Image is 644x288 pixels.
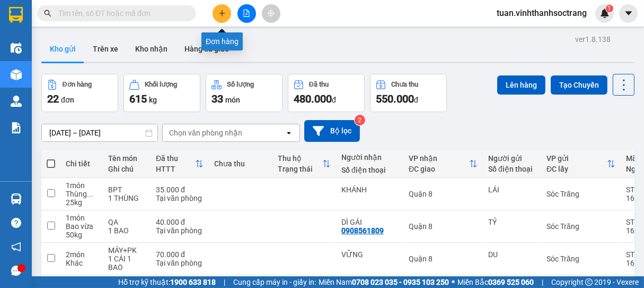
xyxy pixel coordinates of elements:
[108,165,145,173] div: Ghi chú
[214,159,267,168] div: Chưa thu
[108,185,145,194] div: BPT
[108,154,145,163] div: Tên món
[304,120,360,142] button: Bộ lọc
[488,6,595,20] span: tuan.vinhthanhsoctrang
[66,259,98,267] div: Khác
[352,278,449,286] strong: 0708 023 035 - 0935 103 250
[452,280,455,284] span: ⚪️
[156,165,195,173] div: HTTT
[288,74,365,112] button: Đã thu480.000đ
[575,33,611,45] div: ver 1.8.138
[243,10,250,17] span: file-add
[624,9,633,18] span: caret-down
[370,74,447,112] button: Chưa thu550.000đ
[118,276,216,288] span: Hỗ trợ kỹ thuật:
[61,96,74,104] span: đơn
[488,218,536,226] div: TỶ
[108,226,145,235] div: 1 BAO
[319,276,449,288] span: Miền Nam
[225,96,240,104] span: món
[376,92,414,105] span: 550.000
[488,278,534,286] strong: 0369 525 060
[11,193,22,205] img: warehouse-icon
[233,276,316,288] span: Cung cấp máy in - giấy in:
[546,222,615,231] div: Sóc Trăng
[156,185,204,194] div: 35.000 đ
[66,222,98,231] div: Bao vừa
[42,124,157,141] input: Select a date range.
[542,276,543,288] span: |
[414,96,418,104] span: đ
[600,9,610,18] img: icon-new-feature
[488,250,536,259] div: DU
[11,218,21,228] span: question-circle
[129,92,147,105] span: 615
[227,81,254,88] div: Số lượng
[218,10,226,17] span: plus
[619,4,638,23] button: caret-down
[403,150,483,178] th: Toggle SortBy
[285,129,293,137] svg: open
[278,154,322,163] div: Thu hộ
[488,154,536,163] div: Người gửi
[156,194,204,202] div: Tại văn phòng
[546,255,615,263] div: Sóc Trăng
[63,81,92,88] div: Đơn hàng
[66,190,98,198] div: Thùng lớn
[156,218,204,226] div: 40.000 đ
[267,10,275,17] span: aim
[127,36,176,62] button: Kho nhận
[309,81,329,88] div: Đã thu
[546,190,615,198] div: Sóc Trăng
[332,96,336,104] span: đ
[546,165,607,173] div: ĐC lấy
[551,75,607,95] button: Tạo Chuyến
[211,92,223,105] span: 33
[58,7,183,19] input: Tìm tên, số ĐT hoặc mã đơn
[145,81,177,88] div: Khối lượng
[156,259,204,267] div: Tại văn phòng
[488,185,536,194] div: LÁI
[176,36,237,62] button: Hàng đã giao
[546,154,607,163] div: VP gửi
[108,246,145,255] div: MÁY+PK
[9,7,23,23] img: logo-vxr
[606,5,613,12] sup: 1
[11,266,21,276] span: message
[272,150,336,178] th: Toggle SortBy
[66,250,98,259] div: 2 món
[108,218,145,226] div: QA
[156,250,204,259] div: 70.000 đ
[170,278,216,286] strong: 1900 633 818
[488,165,536,173] div: Số điện thoại
[84,36,127,62] button: Trên xe
[156,226,204,235] div: Tại văn phòng
[409,255,478,263] div: Quận 8
[262,4,280,23] button: aim
[66,231,98,239] div: 50 kg
[156,154,195,163] div: Đã thu
[66,214,98,222] div: 1 món
[391,81,418,88] div: Chưa thu
[409,154,469,163] div: VP nhận
[585,278,593,286] span: copyright
[278,165,322,173] div: Trạng thái
[355,115,365,125] sup: 2
[341,185,398,194] div: KHÁNH
[341,250,398,259] div: VỮNG
[66,159,98,168] div: Chi tiết
[294,92,332,105] span: 480.000
[11,242,21,252] span: notification
[237,4,256,23] button: file-add
[409,222,478,231] div: Quận 8
[11,43,22,54] img: warehouse-icon
[87,190,93,198] span: ...
[409,190,478,198] div: Quận 8
[541,150,621,178] th: Toggle SortBy
[341,226,384,235] div: 0908561809
[66,198,98,207] div: 25 kg
[66,181,98,190] div: 1 món
[151,150,209,178] th: Toggle SortBy
[213,4,231,23] button: plus
[341,218,398,226] div: DÌ GÁI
